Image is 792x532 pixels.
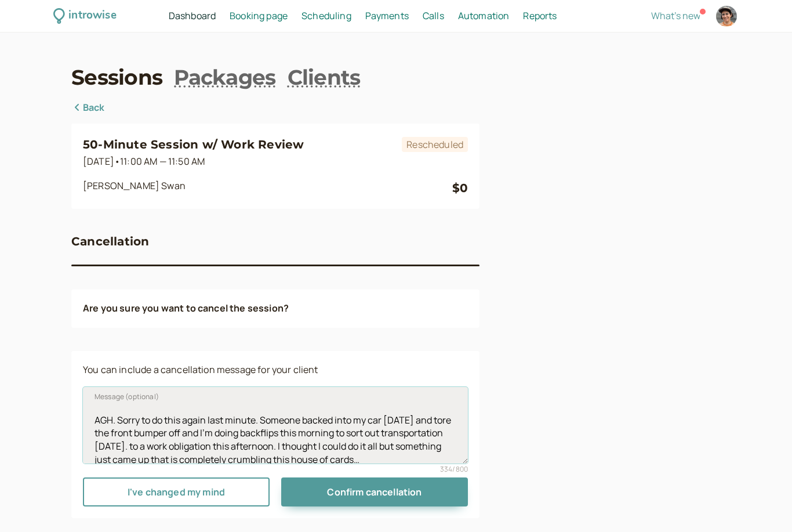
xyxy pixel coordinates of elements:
[83,135,397,154] h3: 50-Minute Session w/ Work Review
[327,486,422,498] span: Confirm cancellation
[288,63,361,92] a: Clients
[71,100,105,115] a: Back
[458,9,510,22] span: Automation
[281,477,468,506] button: Confirm cancellation
[68,7,116,25] div: introwise
[83,363,468,378] p: You can include a cancellation message for your client
[423,9,444,24] a: Calls
[423,9,444,22] span: Calls
[452,179,468,197] div: $0
[83,477,270,506] a: I've changed my mind
[523,9,557,22] span: Reports
[83,155,205,168] span: [DATE]
[402,137,468,152] span: Rescheduled
[714,4,739,28] a: Account
[301,9,351,22] span: Scheduling
[651,10,700,21] button: What's new
[95,391,159,403] span: Message (optional)
[169,9,216,24] a: Dashboard
[83,302,289,314] b: Are you sure you want to cancel the session?
[230,9,288,22] span: Booking page
[458,9,510,24] a: Automation
[71,232,149,251] h3: Cancellation
[120,155,205,168] span: 11:00 AM — 11:50 AM
[734,476,792,532] iframe: Chat Widget
[651,9,700,22] span: What's new
[365,9,409,22] span: Payments
[53,7,117,25] a: introwise
[83,387,468,464] textarea: Message (optional)
[169,9,216,22] span: Dashboard
[114,155,120,168] span: •
[71,63,162,92] a: Sessions
[523,9,557,24] a: Reports
[301,9,351,24] a: Scheduling
[83,179,452,197] div: [PERSON_NAME] Swan
[365,9,409,24] a: Payments
[230,9,288,24] a: Booking page
[174,63,275,92] a: Packages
